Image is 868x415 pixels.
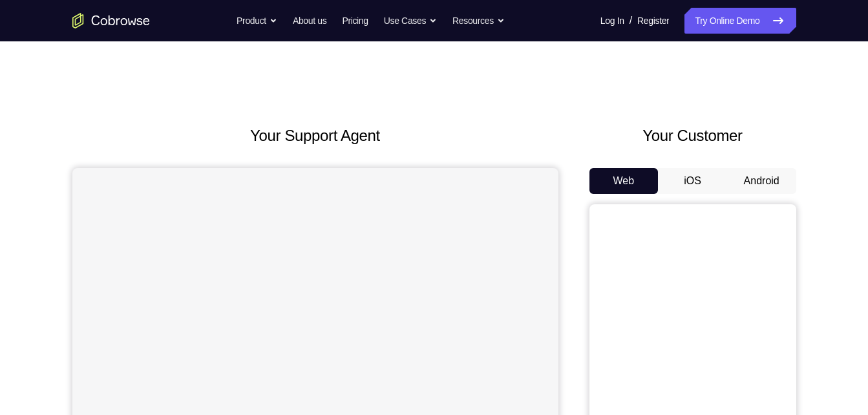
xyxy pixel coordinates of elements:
[589,168,659,194] button: Web
[630,13,632,28] span: /
[589,124,796,147] h2: Your Customer
[684,8,796,34] a: Try Online Demo
[600,8,624,34] a: Log In
[72,124,558,147] h2: Your Support Agent
[72,13,150,28] a: Go to the home page
[658,168,727,194] button: iOS
[293,8,326,34] a: About us
[342,8,368,34] a: Pricing
[727,168,796,194] button: Android
[237,8,277,34] button: Product
[637,8,669,34] a: Register
[384,8,437,34] button: Use Cases
[452,8,505,34] button: Resources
